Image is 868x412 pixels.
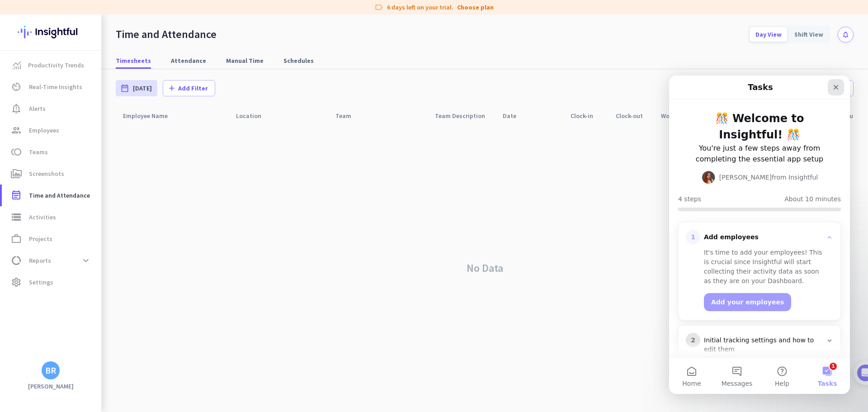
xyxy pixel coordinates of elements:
[457,3,494,12] a: Choose plan
[116,107,229,124] div: Employee Name
[28,60,84,71] span: Productivity Trends
[593,109,604,120] i: arrow_drop_up
[2,54,101,76] a: menu-itemProductivity Trends
[2,98,101,119] a: notification_importantAlerts
[29,277,53,288] span: Settings
[29,212,56,223] span: Activities
[29,168,64,179] span: Screenshots
[374,3,383,12] i: label
[29,255,51,266] span: Reports
[11,103,22,114] i: notification_important
[116,56,151,65] span: Timesheets
[167,84,176,93] i: add
[2,141,101,163] a: tollTeams
[11,81,22,92] i: av_timer
[11,125,22,136] i: group
[11,190,22,201] i: event_note
[2,271,101,293] a: settingsSettings
[178,84,208,93] span: Add Filter
[516,109,527,120] i: arrow_drop_up
[171,56,206,65] span: Attendance
[661,109,708,122] div: Work Time [h]
[11,233,22,244] i: work_outline
[11,147,22,157] i: toll
[571,109,604,122] div: Clock-in
[116,124,854,412] div: No Data
[120,84,129,93] i: date_range
[18,14,84,50] img: Insightful logo
[2,250,101,271] a: data_usageReportsexpand_more
[29,103,46,114] span: Alerts
[2,206,101,228] a: storageActivities
[2,228,101,250] a: work_outlineProjects
[11,212,22,223] i: storage
[29,147,48,157] span: Teams
[11,255,22,266] i: data_usage
[29,190,90,201] span: Time and Attendance
[283,56,314,65] span: Schedules
[750,27,787,42] div: Day View
[328,107,428,124] div: Team
[2,119,101,141] a: groupEmployees
[29,125,59,136] span: Employees
[11,168,22,179] i: perm_media
[45,366,56,375] div: BR
[2,163,101,185] a: perm_mediaScreenshots
[133,84,152,93] span: [DATE]
[2,185,101,206] a: event_noteTime and Attendance
[13,61,21,69] img: menu-item
[29,233,52,244] span: Projects
[842,31,849,38] i: notifications
[11,277,22,288] i: settings
[116,28,217,41] div: Time and Attendance
[163,80,215,96] button: addAdd Filter
[609,107,654,124] div: Clock-out
[107,14,113,412] img: menu-toggle
[29,81,82,92] span: Real-Time Insights
[229,107,328,124] div: Location
[2,76,101,98] a: av_timerReal-Time Insights
[669,76,850,394] iframe: Intercom live chat
[789,27,829,42] div: Shift View
[503,109,527,122] div: Date
[428,107,495,124] div: Team Description
[838,27,854,43] button: notifications
[226,56,264,65] span: Manual Time
[78,252,94,269] button: expand_more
